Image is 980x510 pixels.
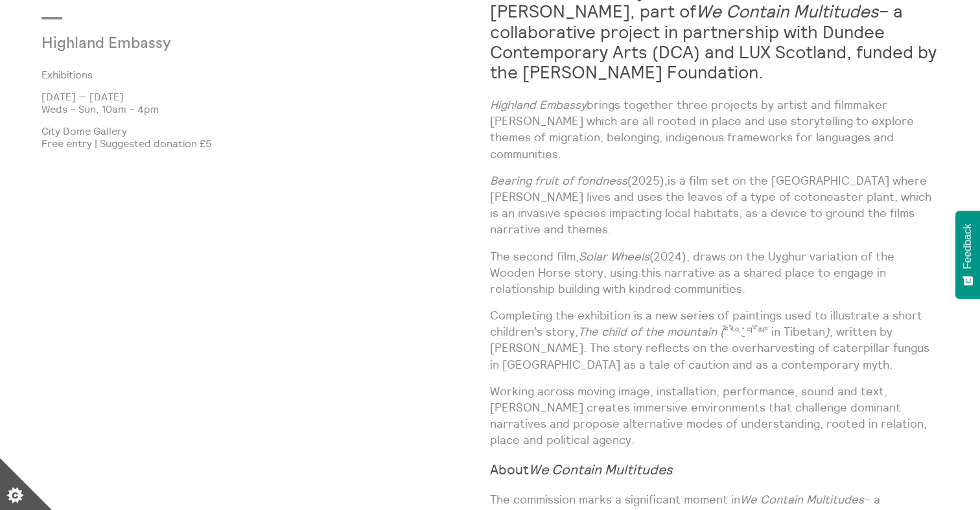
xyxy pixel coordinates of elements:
p: Highland Embassy [41,35,340,53]
p: Free entry | Suggested donation £5 [41,137,490,149]
em: ( [720,324,724,339]
em: The child of the mountain [578,324,717,339]
p: Working across moving image, installation, performance, sound and text, [PERSON_NAME] creates imm... [490,383,939,448]
em: , [664,173,668,188]
strong: About [490,461,673,478]
button: Feedback - Show survey [955,211,980,299]
p: (2025) is a film set on the [GEOGRAPHIC_DATA] where [PERSON_NAME] lives and uses the leaves of a ... [490,172,939,238]
em: Solar Wheels [579,249,649,264]
p: Completing the exhibition is a new series of paintings used to illustrate a short children's stor... [490,307,939,373]
p: brings together three projects by artist and filmmaker [PERSON_NAME] which are all rooted in plac... [490,97,939,162]
p: [DATE] — [DATE] [41,91,490,102]
em: Bearing fruit of fondness [490,173,627,188]
a: Exhibitions [41,69,469,80]
em: Highland Embassy [490,97,587,112]
em: We Contain Multitudes [529,461,673,478]
span: Feedback [962,224,974,269]
p: City Dome Gallery [41,125,490,137]
em: We Contain Multitudes [740,492,864,507]
p: Weds – Sun, 10am – 4pm [41,103,490,115]
p: The second film, (2024), draws on the Uyghur variation of the Wooden Horse story, using this narr... [490,248,939,297]
em: ) [825,324,830,339]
